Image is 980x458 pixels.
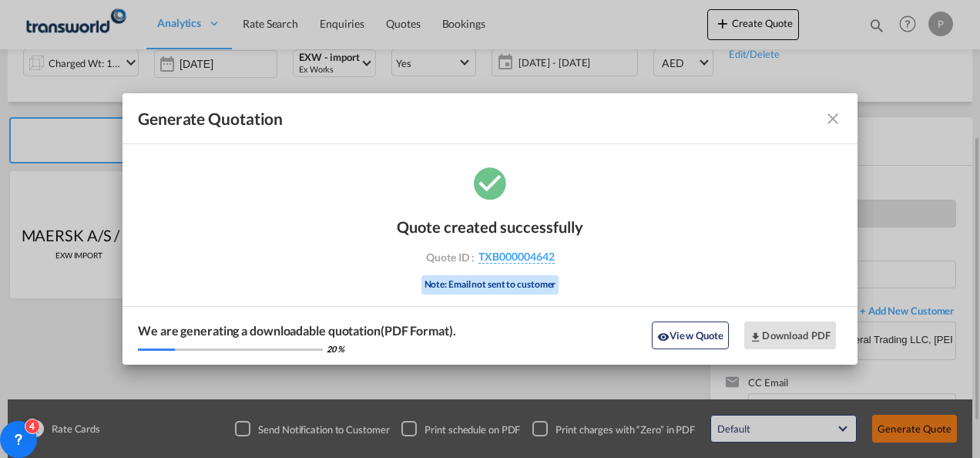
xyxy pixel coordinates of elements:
div: 20 % [327,343,344,355]
div: Quote ID : [401,250,579,264]
div: Quote created successfully [397,217,583,236]
md-icon: icon-close fg-AAA8AD cursor m-0 [824,109,842,128]
button: Download PDF [744,322,836,349]
md-icon: icon-eye [657,331,670,343]
md-dialog: Generate Quotation Quote ... [123,93,857,365]
div: Note: Email not sent to customer [421,275,559,295]
md-icon: icon-download [750,331,762,343]
span: Generate Quotation [138,109,283,129]
span: TXB000004642 [478,250,555,264]
div: We are generating a downloadable quotation(PDF Format). [138,322,456,339]
button: icon-eyeView Quote [652,322,729,349]
md-icon: icon-checkbox-marked-circle [471,163,509,202]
